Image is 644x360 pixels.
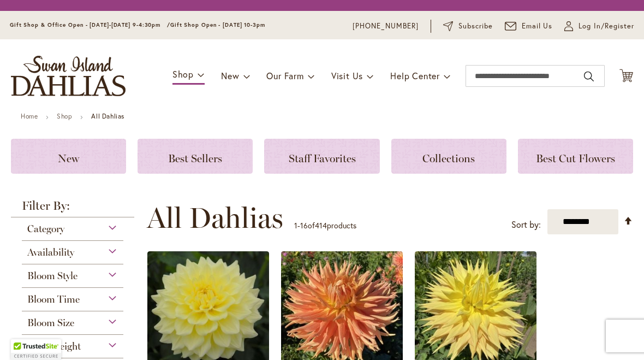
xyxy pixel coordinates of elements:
span: Our Farm [266,70,303,81]
span: Bloom Time [27,293,80,305]
span: Staff Favorites [289,152,356,165]
a: store logo [11,56,126,96]
label: Sort by: [511,215,541,235]
a: Home [21,112,38,120]
a: New [11,139,126,174]
a: Collections [391,139,506,174]
span: 1 [294,220,297,231]
span: New [58,152,79,165]
span: Bloom Size [27,317,74,329]
strong: All Dahlias [91,112,124,120]
a: Email Us [505,21,553,32]
span: Subscribe [458,21,493,32]
a: [PHONE_NUMBER] [353,21,419,32]
span: Gift Shop & Office Open - [DATE]-[DATE] 9-4:30pm / [10,21,170,28]
span: Category [27,223,64,235]
iframe: Launch Accessibility Center [8,321,39,352]
a: Subscribe [443,21,493,32]
p: - of products [294,217,356,234]
span: Bloom Style [27,270,77,282]
span: 16 [300,220,308,231]
span: Log In/Register [579,21,634,32]
strong: Filter By: [11,200,134,217]
a: Staff Favorites [264,139,379,174]
span: Visit Us [331,70,363,81]
span: Best Cut Flowers [536,152,615,165]
a: Best Cut Flowers [518,139,633,174]
span: Email Us [522,21,553,32]
span: All Dahlias [147,202,283,234]
button: Search [584,68,594,85]
span: Help Center [390,70,440,81]
span: 414 [315,220,327,231]
span: Best Sellers [168,152,222,165]
a: Shop [57,112,72,120]
a: Best Sellers [138,139,253,174]
span: Gift Shop Open - [DATE] 10-3pm [170,21,265,28]
span: Shop [172,68,194,80]
span: New [221,70,239,81]
span: Collections [422,152,475,165]
a: Log In/Register [564,21,634,32]
span: Availability [27,246,74,258]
